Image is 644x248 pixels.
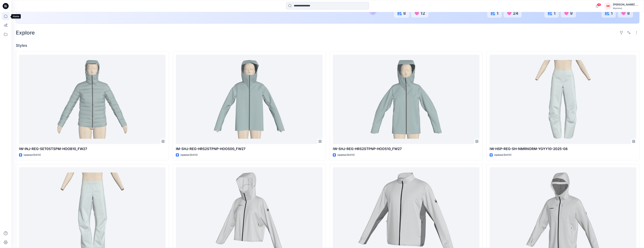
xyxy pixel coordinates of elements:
[176,146,322,152] p: IM-SHJ-REG-HRS2STPNP-HOOS00_FW27
[180,153,198,157] p: Updated [DATE]
[490,146,636,152] p: IW-HSP-REG-SH-NMRNORM-YGYY10-2025-08
[337,153,355,157] p: Updated [DATE]
[605,3,611,9] div: SR
[490,55,636,144] a: IW-HSP-REG-SH-NMRNORM-YGYY10-2025-08
[613,2,639,7] div: [PERSON_NAME] Ripegutu
[176,55,322,144] a: IM-SHJ-REG-HRS2STPNP-HOOS00_FW27
[19,146,166,152] p: IW-INJ-REG-SET0STSPM-HOOB10_FW27
[333,146,479,152] p: IW-SHJ-REG-HRS2STPNP-HOOS10_FW27
[613,7,639,10] div: Mammut
[494,153,511,157] p: Updated [DATE]
[19,55,166,144] a: IW-INJ-REG-SET0STSPM-HOOB10_FW27
[16,30,35,36] h2: Explore
[333,55,479,144] a: IW-SHJ-REG-HRS2STPNP-HOOS10_FW27
[16,43,639,48] h4: Styles
[24,153,41,157] p: Updated [DATE]
[597,3,601,6] span: 14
